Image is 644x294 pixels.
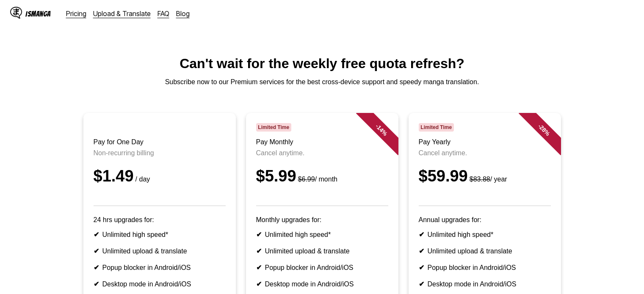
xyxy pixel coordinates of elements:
p: Non-recurring billing [94,149,226,157]
a: Pricing [66,9,86,18]
h3: Pay for One Day [94,138,226,146]
b: ✔ [256,231,262,238]
p: Monthly upgrades for: [256,216,388,224]
div: - 28 % [518,104,569,155]
s: $6.99 [298,176,315,183]
b: ✔ [94,280,99,288]
small: / month [296,176,337,183]
b: ✔ [94,247,99,255]
a: FAQ [158,9,169,18]
li: Unlimited upload & translate [94,247,226,255]
img: IsManga Logo [10,7,22,19]
li: Popup blocker in Android/iOS [94,264,226,272]
div: IsManga [25,10,51,18]
p: Annual upgrades for: [419,216,551,224]
p: Cancel anytime. [256,149,388,157]
li: Unlimited high speed* [419,231,551,239]
div: $5.99 [256,167,388,185]
b: ✔ [256,247,262,255]
li: Unlimited upload & translate [256,247,388,255]
li: Unlimited upload & translate [419,247,551,255]
p: Subscribe now to our Premium services for the best cross-device support and speedy manga translat... [7,78,637,86]
span: Limited Time [256,123,291,132]
a: Blog [176,9,190,18]
s: $83.88 [470,176,490,183]
li: Desktop mode in Android/iOS [419,280,551,288]
a: Upload & Translate [93,9,151,18]
div: $59.99 [419,167,551,185]
b: ✔ [419,247,424,255]
h3: Pay Monthly [256,138,388,146]
p: 24 hrs upgrades for: [94,216,226,224]
li: Unlimited high speed* [94,231,226,239]
b: ✔ [419,280,424,288]
li: Popup blocker in Android/iOS [419,264,551,272]
li: Unlimited high speed* [256,231,388,239]
b: ✔ [256,264,262,271]
a: IsManga LogoIsManga [10,7,66,20]
b: ✔ [256,280,262,288]
small: / day [134,176,150,183]
div: - 14 % [356,104,406,155]
b: ✔ [94,231,99,238]
small: / year [468,176,507,183]
li: Desktop mode in Android/iOS [256,280,388,288]
div: $1.49 [94,167,226,185]
h1: Can't wait for the weekly free quota refresh? [7,56,637,71]
span: Limited Time [419,123,454,132]
li: Desktop mode in Android/iOS [94,280,226,288]
b: ✔ [94,264,99,271]
b: ✔ [419,231,424,238]
li: Popup blocker in Android/iOS [256,264,388,272]
p: Cancel anytime. [419,149,551,157]
b: ✔ [419,264,424,271]
h3: Pay Yearly [419,138,551,146]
